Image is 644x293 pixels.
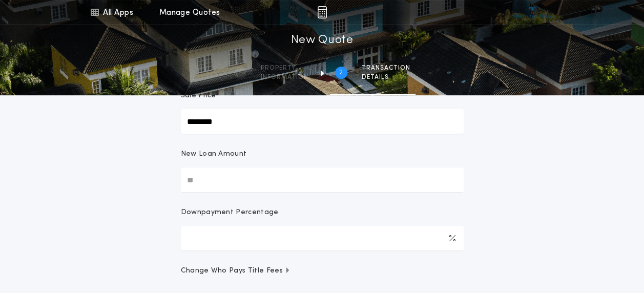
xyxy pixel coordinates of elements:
[181,266,291,276] span: Change Who Pays Title Fees
[513,7,552,17] img: vs-icon
[362,73,410,81] span: details
[181,91,216,101] p: Sale Price
[317,6,327,18] img: img
[362,64,410,72] span: Transaction
[339,69,343,77] h2: 2
[181,266,464,276] button: Change Who Pays Title Fees
[181,226,464,250] input: Downpayment Percentage
[181,168,464,192] input: New Loan Amount
[181,109,464,134] input: Sale Price
[261,64,308,72] span: Property
[181,207,279,218] p: Downpayment Percentage
[181,149,247,159] p: New Loan Amount
[290,32,353,49] h1: New Quote
[261,73,308,81] span: information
